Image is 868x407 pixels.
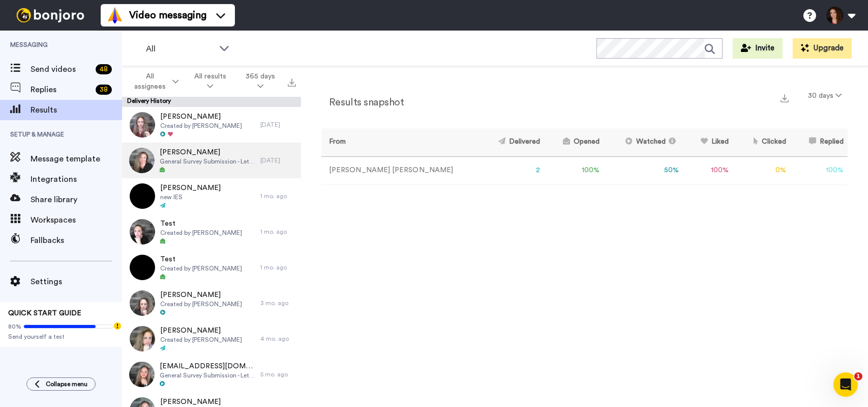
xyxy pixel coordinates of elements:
[260,192,296,200] div: 1 mo. ago
[185,67,236,96] button: All results
[793,38,852,59] button: Upgrade
[160,300,242,308] span: Created by [PERSON_NAME]
[791,156,848,184] td: 100 %
[160,371,255,379] span: General Survey Submission - Lets Help!!
[130,112,155,138] img: 953a7851-1a47-48f2-9905-2ef41091b0cb-thumb.jpg
[791,128,848,156] th: Replied
[130,71,170,92] span: All assignees
[260,370,296,378] div: 5 mo. ago
[160,397,250,407] span: [PERSON_NAME]
[781,94,789,102] img: export.svg
[122,357,301,392] a: [EMAIL_ADDRESS][DOMAIN_NAME]General Survey Submission - Lets Help!!5 mo. ago
[130,255,155,280] img: 6e3f3a79-9814-4dfa-b662-0a17d8bc567c-thumb.jpg
[113,321,122,331] div: Tooltip anchor
[122,97,301,107] div: Delivery History
[260,228,296,236] div: 1 mo. ago
[31,153,122,165] span: Message template
[122,250,301,285] a: TestCreated by [PERSON_NAME]1 mo. ago
[160,193,221,201] span: new IES
[31,173,122,185] span: Integrations
[479,156,545,184] td: 2
[160,147,255,157] span: [PERSON_NAME]
[8,333,114,341] span: Send yourself a test
[544,156,604,184] td: 100 %
[122,285,301,321] a: [PERSON_NAME]Created by [PERSON_NAME]3 mo. ago
[46,380,87,388] span: Collapse menu
[544,128,604,156] th: Opened
[130,290,155,316] img: 34f06117-a621-49d2-b28f-c0557567208b-thumb.jpg
[733,128,791,156] th: Clicked
[160,112,242,122] span: [PERSON_NAME]
[733,156,791,184] td: 0 %
[107,7,123,23] img: vm-color.svg
[321,156,479,184] td: [PERSON_NAME] [PERSON_NAME]
[129,148,155,173] img: 4fb369e6-0856-48e2-bde8-97e2558a6980-thumb.jpg
[129,362,155,387] img: 24544e15-8f6d-4047-bd5a-cc9f7085cea6-thumb.jpg
[260,299,296,307] div: 3 mo. ago
[146,43,214,55] span: All
[31,63,92,75] span: Send videos
[129,8,206,22] span: Video messaging
[777,90,792,105] button: Export a summary of each team member’s results that match this filter now.
[160,219,242,229] span: Test
[124,67,185,96] button: All assignees
[854,372,862,381] span: 1
[604,156,683,184] td: 50 %
[160,361,255,371] span: [EMAIL_ADDRESS][DOMAIN_NAME]
[122,143,301,178] a: [PERSON_NAME]General Survey Submission - Lets Help!![DATE]
[479,128,545,156] th: Delivered
[26,377,96,391] button: Collapse menu
[683,128,733,156] th: Liked
[321,97,404,108] h2: Results snapshot
[130,219,155,245] img: 25c4cc46-7755-4f06-839a-7e4a5a4af781-thumb.jpg
[733,38,783,59] button: Invite
[160,325,242,336] span: [PERSON_NAME]
[122,107,301,143] a: [PERSON_NAME]Created by [PERSON_NAME][DATE]
[160,122,242,130] span: Created by [PERSON_NAME]
[8,322,21,331] span: 80%
[160,183,221,193] span: [PERSON_NAME]
[31,234,122,247] span: Fallbacks
[160,254,242,264] span: Test
[160,229,242,237] span: Created by [PERSON_NAME]
[31,214,122,226] span: Workspaces
[160,264,242,273] span: Created by [PERSON_NAME]
[236,67,285,96] button: 365 days
[31,276,122,288] span: Settings
[96,85,112,95] div: 38
[604,128,683,156] th: Watched
[130,183,155,209] img: 9e806381-121a-4dbe-8c5d-66616c5d77ed-thumb.jpg
[122,178,301,214] a: [PERSON_NAME]new IES1 mo. ago
[12,8,88,22] img: bj-logo-header-white.svg
[96,64,112,74] div: 48
[260,156,296,165] div: [DATE]
[130,326,155,351] img: 3d291ed9-1167-4a4b-94ad-1f33f6114f75-thumb.jpg
[260,121,296,129] div: [DATE]
[8,310,81,317] span: QUICK START GUIDE
[160,336,242,344] span: Created by [PERSON_NAME]
[160,157,255,166] span: General Survey Submission - Lets Help!!
[160,290,242,300] span: [PERSON_NAME]
[321,128,479,156] th: From
[31,104,122,116] span: Results
[285,74,299,89] button: Export all results that match these filters now.
[122,214,301,250] a: TestCreated by [PERSON_NAME]1 mo. ago
[31,84,92,96] span: Replies
[288,78,296,87] img: export.svg
[260,263,296,272] div: 1 mo. ago
[833,372,858,397] iframe: Intercom live chat
[683,156,733,184] td: 100 %
[31,194,122,206] span: Share library
[260,335,296,343] div: 4 mo. ago
[802,87,848,105] button: 30 days
[122,321,301,357] a: [PERSON_NAME]Created by [PERSON_NAME]4 mo. ago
